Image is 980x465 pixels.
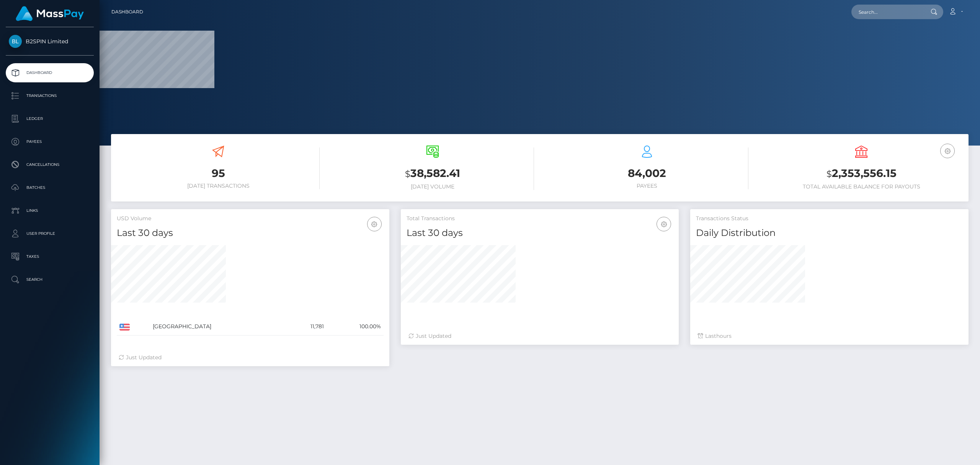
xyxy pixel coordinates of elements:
[111,4,143,20] a: Dashboard
[9,228,91,239] p: User Profile
[16,6,84,21] img: MassPay Logo
[546,183,748,189] h6: Payees
[851,5,923,19] input: Search...
[546,166,748,181] h3: 84,002
[6,38,94,45] span: B2SPIN Limited
[407,226,673,240] h4: Last 30 days
[6,155,94,174] a: Cancellations
[9,251,91,262] p: Taxes
[696,226,963,240] h4: Daily Distribution
[6,109,94,128] a: Ledger
[696,215,963,223] h5: Transactions Status
[6,63,94,82] a: Dashboard
[760,183,963,190] h6: Total Available Balance for Payouts
[119,354,382,362] div: Just Updated
[9,113,91,124] p: Ledger
[9,182,91,193] p: Batches
[6,247,94,266] a: Taxes
[119,324,130,331] img: US.png
[150,318,286,336] td: [GEOGRAPHIC_DATA]
[9,274,91,285] p: Search
[6,224,94,243] a: User Profile
[9,35,22,48] img: B2SPIN Limited
[407,215,673,223] h5: Total Transactions
[408,332,671,340] div: Just Updated
[9,159,91,170] p: Cancellations
[826,169,832,179] small: $
[9,90,91,102] p: Transactions
[117,183,320,189] h6: [DATE] Transactions
[405,169,410,179] small: $
[760,166,963,182] h3: 2,353,556.15
[286,318,326,336] td: 11,781
[6,201,94,220] a: Links
[6,270,94,289] a: Search
[6,132,94,151] a: Payees
[698,332,961,340] div: Last hours
[9,136,91,147] p: Payees
[331,166,534,182] h3: 38,582.41
[6,86,94,105] a: Transactions
[6,178,94,197] a: Batches
[117,166,320,181] h3: 95
[327,318,384,336] td: 100.00%
[331,183,534,190] h6: [DATE] Volume
[9,205,91,216] p: Links
[9,67,91,79] p: Dashboard
[117,226,384,240] h4: Last 30 days
[117,215,384,223] h5: USD Volume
